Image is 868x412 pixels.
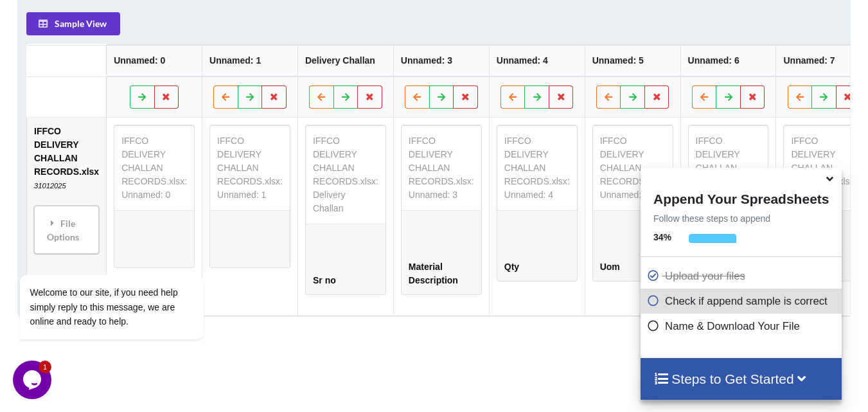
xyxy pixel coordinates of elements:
td: IFFCO DELIVERY CHALLAN RECORDS.xlsx [27,118,106,316]
iframe: chat widget [13,159,244,354]
button: Sample View [26,12,120,35]
p: Name & Download Your File [647,318,838,334]
h4: Steps to Get Started [653,371,829,387]
td: Qty [497,253,577,281]
th: Unnamed: 1 [202,45,297,76]
th: Delivery Challan [297,45,393,76]
iframe: chat widget [13,361,54,399]
b: 34 % [653,232,671,242]
h4: Append Your Spreadsheets [641,188,842,207]
p: Follow these steps to append [641,212,842,225]
th: Unnamed: 5 [585,45,680,76]
td: Uom [593,253,673,281]
th: Unnamed: 6 [680,45,776,76]
th: Unnamed: 4 [489,45,585,76]
th: Unnamed: 3 [393,45,489,76]
p: Upload your files [647,268,838,284]
th: Unnamed: 0 [106,45,202,76]
td: Material Description [402,253,481,294]
p: Check if append sample is correct [647,293,838,309]
td: Sr no [306,267,385,294]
